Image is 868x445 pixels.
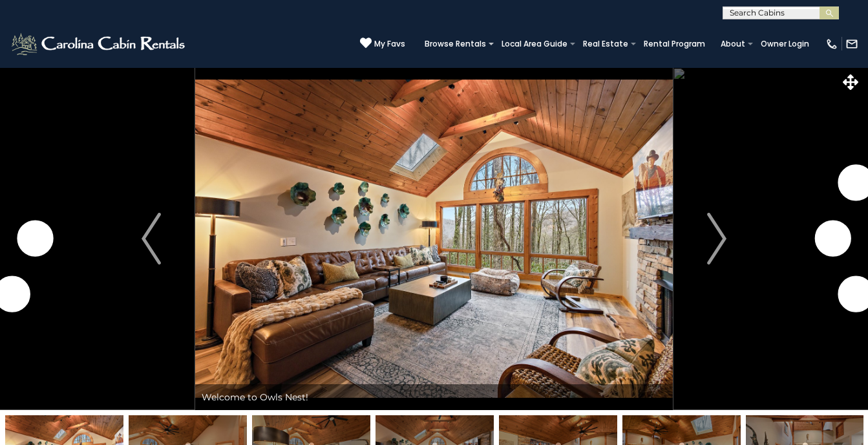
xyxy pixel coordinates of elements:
a: About [714,35,752,53]
a: Owner Login [754,35,816,53]
img: mail-regular-white.png [845,38,858,50]
button: Next [673,67,761,410]
button: Previous [107,67,195,410]
a: Browse Rentals [418,35,492,53]
a: My Favs [360,37,405,50]
img: White-1-2.png [10,31,189,57]
a: Rental Program [637,35,712,53]
img: phone-regular-white.png [825,38,838,50]
div: Welcome to Owls Nest! [195,384,673,410]
a: Local Area Guide [495,35,574,53]
span: My Favs [374,38,405,50]
a: Real Estate [577,35,635,53]
img: arrow [707,213,726,265]
img: arrow [142,213,161,265]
